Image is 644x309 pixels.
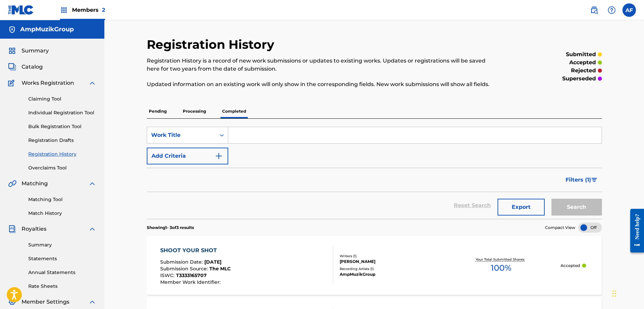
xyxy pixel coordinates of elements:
[8,47,16,55] img: Summary
[566,176,591,184] span: Filters ( 1 )
[8,298,16,306] img: Member Settings
[605,3,618,17] div: Help
[476,257,527,262] p: Your Total Submitted Shares:
[28,123,96,130] a: Bulk Registration Tool
[569,59,596,67] p: accepted
[147,37,278,52] h2: Registration History
[160,246,231,255] div: SHOOT YOUR SHOT
[8,180,16,188] img: Matching
[147,127,602,219] form: Search Form
[340,259,441,265] div: [PERSON_NAME]
[22,63,43,71] span: Catalog
[88,180,96,188] img: expand
[151,131,212,139] div: Work Title
[22,225,46,233] span: Royalties
[622,3,636,17] div: User Menu
[147,148,228,164] button: Add Criteria
[8,63,16,71] img: Catalog
[8,47,49,55] a: SummarySummary
[102,7,105,13] span: 2
[28,269,96,276] a: Annual Statements
[545,225,575,231] span: Compact View
[8,79,17,87] img: Works Registration
[8,5,34,15] img: MLC Logo
[612,283,616,304] div: Drag
[22,79,74,87] span: Works Registration
[28,95,96,103] a: Claiming Tool
[88,298,96,306] img: expand
[491,262,511,274] span: 100 %
[28,164,96,171] a: Overclaims Tool
[590,6,598,14] img: search
[20,26,74,33] h5: AmpMuzikGroup
[209,266,231,272] span: The MLC
[160,266,209,272] span: Submission Source :
[60,6,68,14] img: Top Rightsholders
[160,259,204,265] span: Submission Date :
[147,225,194,231] p: Showing 1 - 3 of 3 results
[215,152,223,160] img: 9d2ae6d4665cec9f34b9.svg
[147,57,497,73] p: Registration History is a record of new work submissions or updates to existing works. Updates or...
[160,279,222,285] span: Member Work Identifier :
[566,50,596,59] p: submitted
[204,259,222,265] span: [DATE]
[340,266,441,271] div: Recording Artists ( 1 )
[147,236,602,295] a: SHOOT YOUR SHOTSubmission Date:[DATE]Submission Source:The MLCISWC:T3333165707Member Work Identif...
[22,47,49,55] span: Summary
[72,6,105,14] span: Members
[561,263,580,269] p: Accepted
[591,178,597,182] img: filter
[88,79,96,87] img: expand
[160,272,176,278] span: ISWC :
[28,109,96,116] a: Individual Registration Tool
[22,298,69,306] span: Member Settings
[147,104,169,118] p: Pending
[562,171,602,188] button: Filters (1)
[220,104,248,118] p: Completed
[587,3,601,17] a: Public Search
[610,277,644,309] iframe: Chat Widget
[28,255,96,262] a: Statements
[147,80,497,88] p: Updated information on an existing work will only show in the corresponding fields. New work subm...
[28,137,96,144] a: Registration Drafts
[28,151,96,158] a: Registration History
[28,283,96,290] a: Rate Sheets
[8,26,16,34] img: Accounts
[8,225,16,233] img: Royalties
[498,199,545,216] button: Export
[8,63,43,71] a: CatalogCatalog
[340,271,441,277] div: AmpMuzikGroup
[562,75,596,83] p: superseded
[181,104,208,118] p: Processing
[28,210,96,217] a: Match History
[176,272,207,278] span: T3333165707
[28,196,96,203] a: Matching Tool
[340,254,441,259] div: Writers ( 1 )
[625,204,644,258] iframe: Resource Center
[571,67,596,75] p: rejected
[22,180,48,188] span: Matching
[88,225,96,233] img: expand
[608,6,616,14] img: help
[28,241,96,248] a: Summary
